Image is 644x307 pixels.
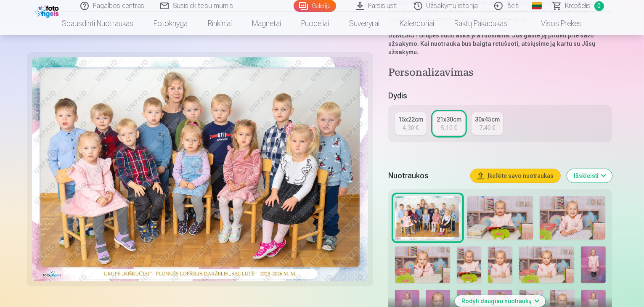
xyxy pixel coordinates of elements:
a: 21x30cm5,10 € [433,112,465,135]
div: 5,10 € [441,124,457,132]
a: 15x22cm4,30 € [395,112,427,135]
button: Išskleisti [567,169,612,183]
a: Fotoknyga [144,12,198,35]
h5: Nuotraukos [388,170,464,182]
div: 30x45cm [475,115,500,124]
a: Spausdinti nuotraukas [52,12,144,35]
a: 30x45cm7,40 € [472,112,503,135]
a: Raktų pakabukas [445,12,518,35]
div: 7,40 € [479,124,495,132]
img: /fa2 [35,3,61,18]
strong: Grupės nuotrauka yra ruošiama. Jūs galite ją pridėti prie savo užsakymo. Kai nuotrauka bus baigta... [388,32,595,56]
a: Puodeliai [292,12,339,35]
div: 21x30cm [437,115,461,124]
button: Rodyti daugiau nuotraukų [455,295,546,307]
a: Kalendoriai [390,12,445,35]
span: 0 [594,1,604,11]
a: Suvenyrai [339,12,390,35]
div: 4,30 € [403,124,419,132]
a: Magnetai [242,12,292,35]
h5: Dydis [388,90,612,102]
div: 15x22cm [398,115,423,124]
a: Visos prekės [518,12,592,35]
h4: Personalizavimas [388,66,612,80]
strong: DĖMESIO ! [388,32,418,39]
a: Rinkiniai [198,12,242,35]
span: Krepšelis [565,1,591,11]
button: Įkelkite savo nuotraukas [471,169,560,183]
